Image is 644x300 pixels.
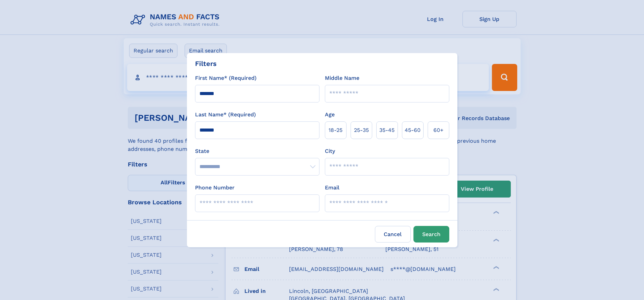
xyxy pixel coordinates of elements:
[354,126,369,134] span: 25‑35
[195,74,257,82] label: First Name* (Required)
[325,111,335,119] label: Age
[195,147,319,155] label: State
[195,111,256,119] label: Last Name* (Required)
[433,126,444,134] span: 60+
[413,226,449,243] button: Search
[405,126,421,134] span: 45‑60
[195,59,217,69] div: Filters
[195,184,235,192] label: Phone Number
[325,147,335,155] label: City
[325,74,359,82] label: Middle Name
[325,184,339,192] label: Email
[379,126,395,134] span: 35‑45
[329,126,342,134] span: 18‑25
[375,226,411,243] label: Cancel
